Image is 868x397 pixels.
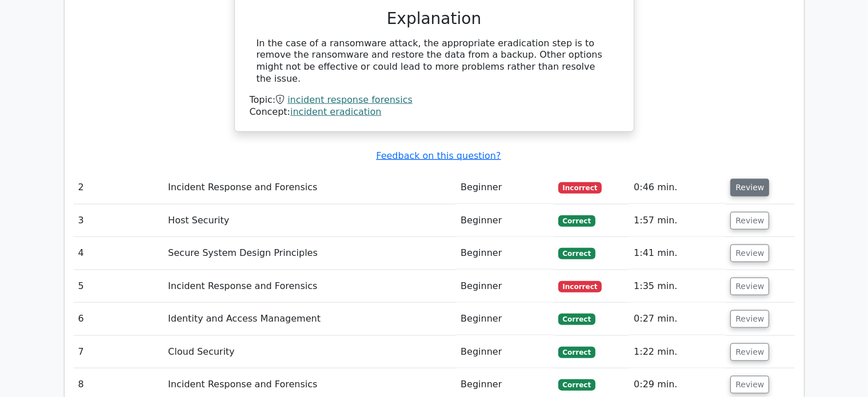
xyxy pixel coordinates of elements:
[730,343,769,361] button: Review
[376,150,501,161] a: Feedback on this question?
[163,270,456,303] td: Incident Response and Forensics
[629,336,726,368] td: 1:22 min.
[163,303,456,335] td: Identity and Access Management
[730,376,769,394] button: Review
[74,171,164,204] td: 2
[558,182,602,194] span: Incorrect
[74,270,164,303] td: 5
[558,314,595,325] span: Correct
[74,336,164,368] td: 7
[250,94,619,106] div: Topic:
[629,270,726,303] td: 1:35 min.
[730,212,769,230] button: Review
[290,106,381,117] a: incident eradication
[629,171,726,204] td: 0:46 min.
[629,303,726,335] td: 0:27 min.
[74,303,164,335] td: 6
[456,204,553,237] td: Beginner
[730,179,769,197] button: Review
[163,336,456,368] td: Cloud Security
[74,237,164,270] td: 4
[287,94,413,105] a: incident response forensics
[558,215,595,227] span: Correct
[257,38,612,85] div: In the case of a ransomware attack, the appropriate eradication step is to remove the ransomware ...
[74,204,164,237] td: 3
[456,270,553,303] td: Beginner
[163,171,456,204] td: Incident Response and Forensics
[730,244,769,262] button: Review
[558,379,595,391] span: Correct
[456,171,553,204] td: Beginner
[558,281,602,292] span: Incorrect
[629,237,726,270] td: 1:41 min.
[250,106,619,118] div: Concept:
[456,237,553,270] td: Beginner
[456,303,553,335] td: Beginner
[558,248,595,259] span: Correct
[257,9,612,29] h3: Explanation
[456,336,553,368] td: Beginner
[730,278,769,295] button: Review
[629,204,726,237] td: 1:57 min.
[163,237,456,270] td: Secure System Design Principles
[730,310,769,328] button: Review
[163,204,456,237] td: Host Security
[558,347,595,358] span: Correct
